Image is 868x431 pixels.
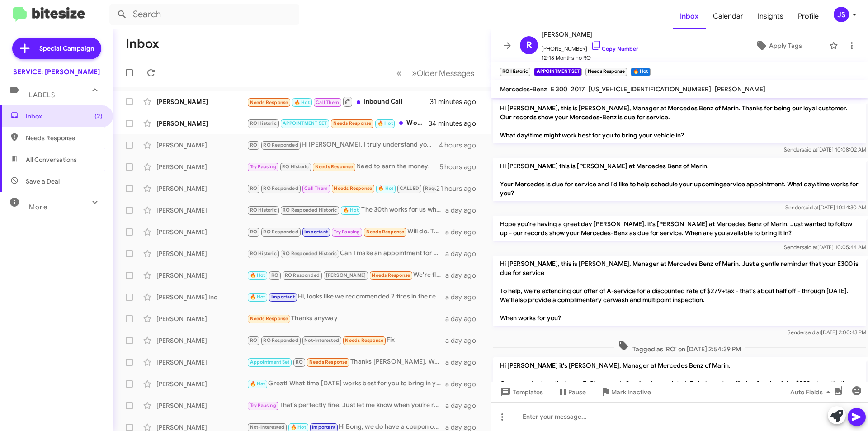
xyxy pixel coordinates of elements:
[247,227,445,237] div: Will do. Thank you!
[156,184,247,193] div: [PERSON_NAME]
[436,184,483,193] div: 21 hours ago
[750,3,791,29] a: Insights
[326,272,366,278] span: [PERSON_NAME]
[247,292,445,302] div: Hi, looks like we recommended 2 tires in the red. I can offer $91.00 ~ off 2 tires , total w/labo...
[247,248,445,259] div: Can I make an appointment for you?
[26,112,103,121] span: Inbox
[247,357,445,367] div: Thanks [PERSON_NAME]. We appreciate the tire repair. However the tires were fairly new from you a...
[283,207,337,213] span: RO Responded Historic
[498,384,543,400] span: Templates
[834,7,849,22] div: JS
[26,133,103,142] span: Needs Response
[425,185,485,191] span: Requested Advisor Assist
[343,207,359,213] span: 🔥 Hot
[156,379,247,388] div: [PERSON_NAME]
[247,205,445,215] div: The 30th works for us what time?
[156,141,247,150] div: [PERSON_NAME]
[247,118,429,128] div: Would 8:30am work?
[263,337,298,343] span: RO Responded
[377,120,393,126] span: 🔥 Hot
[802,146,817,153] span: said at
[94,112,103,121] span: (2)
[791,3,826,29] span: Profile
[316,99,339,105] span: Call Them
[250,424,285,430] span: Not-Interested
[26,155,77,164] span: All Conversations
[805,329,821,336] span: said at
[493,158,866,201] p: Hi [PERSON_NAME] this is [PERSON_NAME] at Mercedes Benz of Marin. Your Mercedes is due for servic...
[156,358,247,367] div: [PERSON_NAME]
[493,256,866,326] p: Hi [PERSON_NAME], this is [PERSON_NAME], Manager at Mercedes Benz of Marin. Just a gentle reminde...
[493,357,866,428] p: Hi [PERSON_NAME] it's [PERSON_NAME], Manager at Mercedes Benz of Marin. Our records show that you...
[312,424,335,430] span: Important
[396,67,401,79] span: «
[429,119,483,128] div: 34 minutes ago
[250,229,257,235] span: RO
[542,53,638,62] span: 12-18 Months no RO
[406,64,480,82] button: Next
[571,85,585,93] span: 2017
[250,99,288,105] span: Needs Response
[785,204,866,211] span: Sender [DATE] 10:14:30 AM
[283,120,327,126] span: APPOINTMENT SET
[534,68,581,76] small: APPOINTMENT SET
[285,272,320,278] span: RO Responded
[706,3,750,29] span: Calendar
[271,272,278,278] span: RO
[309,359,348,365] span: Needs Response
[247,183,436,194] div: [PERSON_NAME] please call me back [PHONE_NUMBER] thank you
[445,271,483,280] div: a day ago
[334,185,372,191] span: Needs Response
[156,271,247,280] div: [PERSON_NAME]
[296,359,303,365] span: RO
[412,67,417,79] span: »
[439,141,483,150] div: 4 hours ago
[156,401,247,410] div: [PERSON_NAME]
[333,120,372,126] span: Needs Response
[247,400,445,411] div: That’s perfectly fine! Just let me know when you’re ready, and we can schedule your appointment.
[250,316,288,322] span: Needs Response
[445,336,483,345] div: a day ago
[291,424,306,430] span: 🔥 Hot
[500,68,530,76] small: RO Historic
[263,142,298,148] span: RO Responded
[372,272,410,278] span: Needs Response
[445,358,483,367] div: a day ago
[250,359,290,365] span: Appointment Set
[589,85,711,93] span: [US_VEHICLE_IDENTIFICATION_NUMBER]
[156,97,247,106] div: [PERSON_NAME]
[26,177,60,186] span: Save a Deal
[247,96,430,107] div: Inbound Call
[334,229,360,235] span: Try Pausing
[109,4,299,25] input: Search
[247,161,439,172] div: Need to earn the money.
[250,294,265,300] span: 🔥 Hot
[304,185,328,191] span: Call Them
[445,293,483,302] div: a day ago
[247,379,445,389] div: Great! What time [DATE] works best for you to bring in your vehicle for service?
[593,384,658,400] button: Mark Inactive
[250,185,257,191] span: RO
[126,37,159,51] h1: Inbox
[568,384,586,400] span: Pause
[12,38,101,59] a: Special Campaign
[29,203,47,211] span: More
[790,384,834,400] span: Auto Fields
[585,68,627,76] small: Needs Response
[156,119,247,128] div: [PERSON_NAME]
[263,229,298,235] span: RO Responded
[803,204,819,211] span: said at
[250,164,276,170] span: Try Pausing
[366,229,405,235] span: Needs Response
[250,120,277,126] span: RO Historic
[439,162,483,171] div: 5 hours ago
[156,206,247,215] div: [PERSON_NAME]
[392,64,480,82] nav: Page navigation example
[156,336,247,345] div: [PERSON_NAME]
[156,227,247,237] div: [PERSON_NAME]
[491,384,550,400] button: Templates
[247,270,445,280] div: We're flying back to [GEOGRAPHIC_DATA] and leaving the car here, so it won't be used much. So pro...
[611,384,651,400] span: Mark Inactive
[156,162,247,171] div: [PERSON_NAME]
[783,384,841,400] button: Auto Fields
